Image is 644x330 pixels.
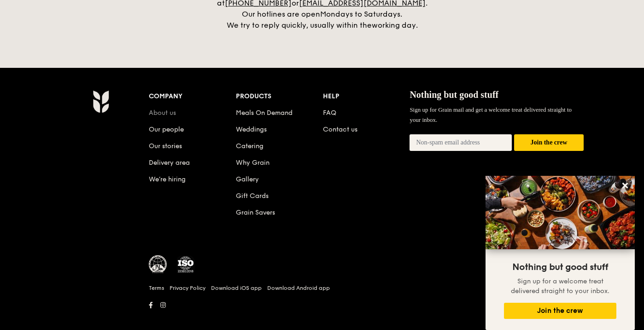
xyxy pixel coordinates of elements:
[149,142,182,150] a: Our stories
[236,126,267,133] a: Weddings
[236,142,263,150] a: Catering
[170,284,205,292] a: Privacy Policy
[514,134,584,151] button: Join the crew
[372,21,418,30] span: working day.
[267,284,330,292] a: Download Android app
[236,209,275,216] a: Grain Savers
[93,90,109,113] img: AYc88T3wAAAABJRU5ErkJggg==
[512,262,608,273] span: Nothing but good stuff
[149,159,190,167] a: Delivery area
[211,284,262,292] a: Download iOS app
[176,255,195,274] img: ISO Certified
[236,175,259,183] a: Gallery
[410,90,498,100] span: Nothing but good stuff
[323,90,410,103] div: Help
[57,312,587,319] h6: Revision
[323,109,336,117] a: FAQ
[149,175,186,183] a: We’re hiring
[410,134,512,151] input: Non-spam email address
[236,109,293,117] a: Meals On Demand
[149,90,236,103] div: Company
[236,159,269,167] a: Why Grain
[236,192,269,200] a: Gift Cards
[323,126,357,133] a: Contact us
[149,126,184,133] a: Our people
[236,90,323,103] div: Products
[320,10,402,18] span: Mondays to Saturdays.
[149,109,176,117] a: About us
[486,176,635,249] img: DSC07876-Edit02-Large.jpeg
[149,284,164,292] a: Terms
[149,255,167,274] img: MUIS Halal Certified
[618,178,632,193] button: Close
[410,106,572,123] span: Sign up for Grain mail and get a welcome treat delivered straight to your inbox.
[511,277,609,295] span: Sign up for a welcome treat delivered straight to your inbox.
[504,303,616,319] button: Join the crew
